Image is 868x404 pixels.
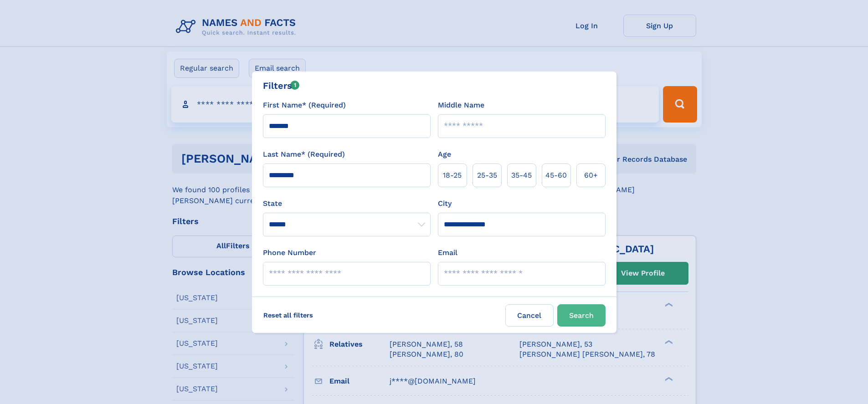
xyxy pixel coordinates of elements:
span: 18‑25 [443,170,462,181]
label: Middle Name [438,100,484,111]
label: City [438,198,452,209]
label: Cancel [505,304,554,327]
div: Filters [263,79,300,92]
button: Search [557,304,606,327]
label: Phone Number [263,247,316,258]
label: State [263,198,431,209]
label: Age [438,149,451,160]
span: 25‑35 [477,170,497,181]
label: First Name* (Required) [263,100,346,111]
span: 45‑60 [545,170,567,181]
label: Last Name* (Required) [263,149,345,160]
span: 35‑45 [511,170,532,181]
label: Email [438,247,457,258]
span: 60+ [584,170,598,181]
label: Reset all filters [257,304,319,326]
